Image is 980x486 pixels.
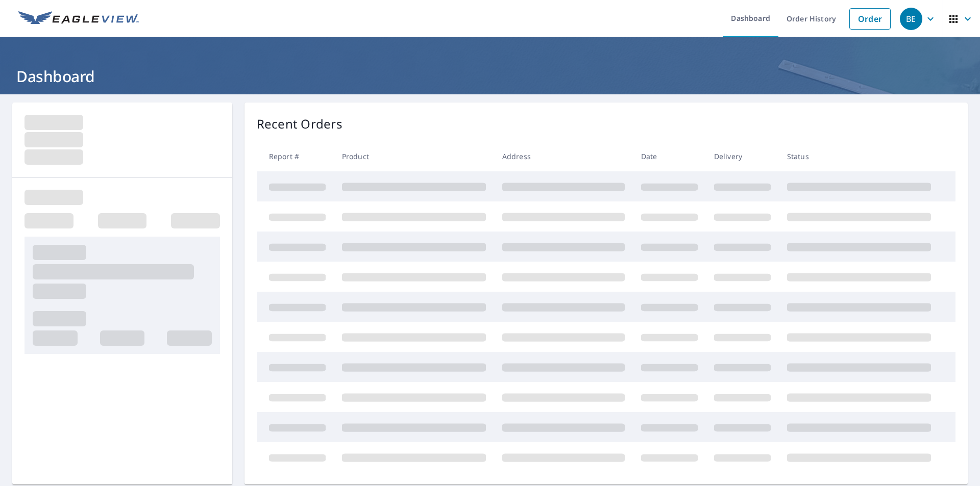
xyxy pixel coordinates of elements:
th: Report # [257,141,334,171]
h1: Dashboard [12,66,968,87]
a: Order [849,8,891,30]
div: BE [900,8,922,30]
th: Product [334,141,494,171]
th: Address [494,141,633,171]
img: EV Logo [18,11,139,27]
th: Delivery [706,141,779,171]
p: Recent Orders [257,115,342,133]
th: Status [779,141,939,171]
th: Date [633,141,706,171]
